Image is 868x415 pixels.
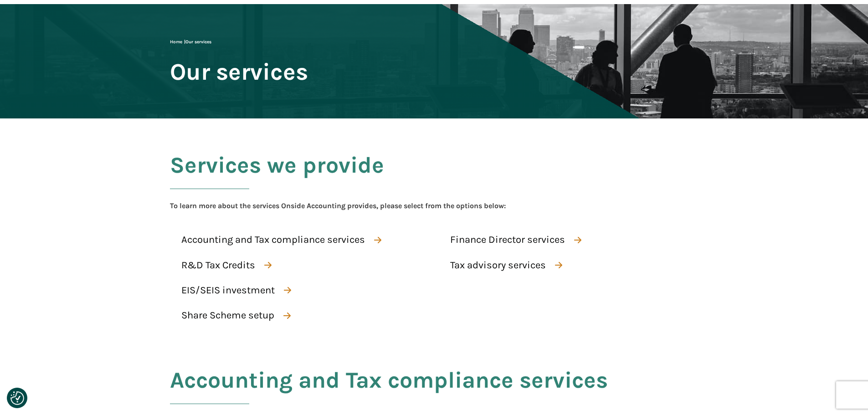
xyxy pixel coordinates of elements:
div: Finance Director services [450,232,565,248]
button: Consent Preferences [10,391,24,405]
a: Accounting and Tax compliance services [170,230,390,250]
a: Finance Director services [439,230,590,250]
div: Tax advisory services [450,257,546,273]
span: Our services [170,59,308,84]
a: Share Scheme setup [170,305,299,326]
div: Accounting and Tax compliance services [181,232,365,248]
div: R&D Tax Credits [181,257,255,273]
div: Share Scheme setup [181,307,274,323]
div: EIS/SEIS investment [181,282,275,298]
h2: Services we provide [170,153,384,200]
a: Home [170,39,182,45]
a: Tax advisory services [439,255,570,276]
span: Our services [185,39,211,45]
a: R&D Tax Credits [170,255,280,276]
h2: Accounting and Tax compliance services [170,368,608,415]
div: To learn more about the services Onside Accounting provides, please select from the options below: [170,200,506,212]
a: EIS/SEIS investment [170,280,299,301]
span: | [170,39,211,45]
img: Revisit consent button [10,391,24,405]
